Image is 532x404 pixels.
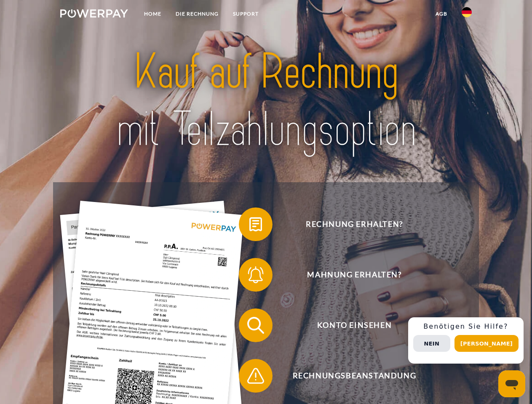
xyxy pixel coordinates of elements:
button: Nein [413,335,450,352]
span: Konto einsehen [251,308,457,342]
img: de [462,7,472,17]
a: DIE RECHNUNG [168,6,226,21]
span: Mahnung erhalten? [251,258,457,292]
img: qb_warning.svg [245,365,266,386]
span: Rechnung erhalten? [251,207,457,241]
a: SUPPORT [226,6,266,21]
a: Home [137,6,168,21]
img: qb_bell.svg [245,264,266,285]
img: title-powerpay_de.svg [80,40,452,161]
button: [PERSON_NAME] [454,335,519,352]
iframe: Schaltfläche zum Öffnen des Messaging-Fensters [498,370,525,397]
button: Rechnung erhalten? [239,207,458,241]
div: Schnellhilfe [408,317,524,364]
img: qb_search.svg [245,315,266,336]
button: Konto einsehen [239,308,458,342]
img: logo-powerpay-white.svg [60,9,128,18]
button: Mahnung erhalten? [239,258,458,292]
img: qb_bill.svg [245,214,266,235]
a: agb [428,6,454,21]
span: Rechnungsbeanstandung [251,359,457,393]
button: Rechnungsbeanstandung [239,359,458,393]
h3: Benötigen Sie Hilfe? [413,322,519,331]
